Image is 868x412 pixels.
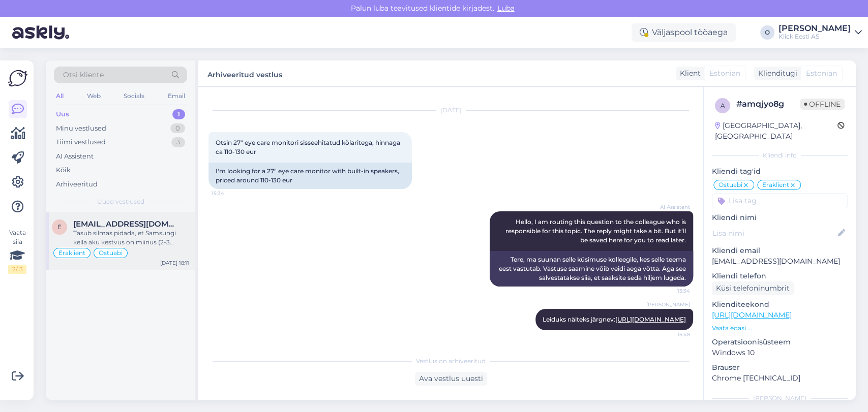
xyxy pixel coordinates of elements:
[490,251,693,287] div: Tere, ma suunan selle küsimuse kolleegile, kes selle teema eest vastutab. Vastuse saamine võib ve...
[216,139,402,155] span: Otsin 27" eye care monitori sisseehitatud kõlaritega, hinnaga ca 110-130 eur
[416,357,486,366] span: Vestlus on arhiveeritud
[712,337,848,347] p: Operatsioonisüsteem
[712,271,848,281] p: Kliendi telefon
[172,109,185,119] div: 1
[652,203,690,211] span: AI Assistent
[760,25,774,40] div: O
[56,151,94,162] div: AI Assistent
[652,287,690,295] span: 15:34
[56,137,106,147] div: Tiimi vestlused
[415,372,487,386] div: Ava vestlus uuesti
[712,299,848,310] p: Klienditeekond
[721,102,725,109] span: a
[97,197,144,206] span: Uued vestlused
[646,301,690,308] span: [PERSON_NAME]
[58,250,85,256] span: Eraklient
[212,189,250,197] span: 15:34
[8,228,26,274] div: Vaata siia
[736,98,800,110] div: # amqjyo8g
[85,89,103,103] div: Web
[208,106,693,115] div: [DATE]
[712,362,848,373] p: Brauser
[709,68,740,79] span: Estonian
[712,245,848,256] p: Kliendi email
[652,331,690,338] span: 15:48
[208,163,412,189] div: I'm looking for a 27" eye care monitor with built-in speakers, priced around 110-130 eur
[806,68,837,79] span: Estonian
[56,179,98,189] div: Arhiveeritud
[505,218,687,244] span: Hello, I am routing this question to the colleague who is responsible for this topic. The reply m...
[712,166,848,177] p: Kliendi tag'id
[54,89,66,103] div: All
[712,394,848,403] div: [PERSON_NAME]
[712,324,848,333] p: Vaata edasi ...
[712,212,848,223] p: Kliendi nimi
[676,68,701,79] div: Klient
[800,99,845,110] span: Offline
[56,123,106,134] div: Minu vestlused
[779,33,851,41] div: Klick Eesti AS
[99,250,123,256] span: Ostuabi
[160,259,189,267] div: [DATE] 18:11
[57,223,62,231] span: e
[712,373,848,384] p: Chrome [TECHNICAL_ID]
[207,67,282,80] label: Arhiveeritud vestlus
[494,4,518,13] span: Luba
[712,281,794,295] div: Küsi telefoninumbrit
[762,182,789,188] span: Eraklient
[712,256,848,267] p: [EMAIL_ADDRESS][DOMAIN_NAME]
[122,89,146,103] div: Socials
[712,310,792,320] a: [URL][DOMAIN_NAME]
[170,123,185,134] div: 0
[56,109,69,119] div: Uus
[56,165,71,175] div: Kõik
[754,68,797,79] div: Klienditugi
[73,229,189,247] div: Tasub silmas pidada, et Samsungi kella aku kestvus on miinus (2-3 päeva), kuid Samsungi [PERSON_N...
[171,137,185,147] div: 3
[73,219,179,229] span: einard678@hotmail.com
[779,24,851,33] div: [PERSON_NAME]
[8,69,27,88] img: Askly Logo
[712,193,848,208] input: Lisa tag
[715,120,837,142] div: [GEOGRAPHIC_DATA], [GEOGRAPHIC_DATA]
[712,347,848,358] p: Windows 10
[712,228,836,239] input: Lisa nimi
[615,315,686,323] a: [URL][DOMAIN_NAME]
[712,151,848,160] div: Kliendi info
[779,24,862,41] a: [PERSON_NAME]Klick Eesti AS
[543,315,686,323] span: Leiduks näiteks järgnev:
[166,89,187,103] div: Email
[63,70,104,80] span: Otsi kliente
[8,265,26,274] div: 2 / 3
[719,182,742,188] span: Ostuabi
[632,23,736,42] div: Väljaspool tööaega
